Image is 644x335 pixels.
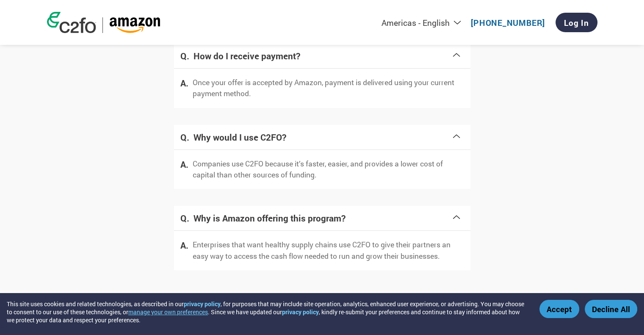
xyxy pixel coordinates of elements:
[471,17,545,28] a: [PHONE_NUMBER]
[47,12,96,33] img: c2fo logo
[193,77,464,100] p: Once your offer is accepted by Amazon, payment is delivered using your current payment method.
[109,17,160,33] img: Amazon
[193,239,464,262] p: Enterprises that want healthy supply chains use C2FO to give their partners an easy way to access...
[556,13,597,32] a: Log In
[193,158,464,181] p: Companies use C2FO because it’s faster, easier, and provides a lower cost of capital than other s...
[585,300,637,318] button: Decline All
[282,308,319,316] a: privacy policy
[193,50,451,62] h4: How do I receive payment?
[193,212,451,224] h4: Why is Amazon offering this program?
[7,300,527,324] div: This site uses cookies and related technologies, as described in our , for purposes that may incl...
[193,131,451,143] h4: Why would I use C2FO?
[128,308,208,316] button: manage your own preferences
[184,300,221,308] a: privacy policy
[539,300,579,318] button: Accept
